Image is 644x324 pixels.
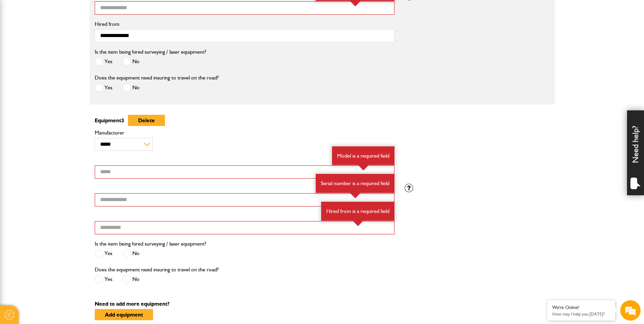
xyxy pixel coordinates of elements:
img: error-box-arrow.svg [350,1,361,6]
img: error-box-arrow.svg [350,193,361,198]
div: Chat with us now [35,38,114,47]
p: Equipment [95,115,394,126]
label: Does the equipment need insuring to travel on the road? [95,267,219,272]
div: Hired from is a required field [321,202,394,221]
div: Need help? [627,110,644,195]
label: Yes [95,249,112,258]
label: Does the equipment need insuring to travel on the road? [95,75,219,80]
textarea: Type your message and hit 'Enter' [9,123,124,203]
div: Minimize live chat window [111,3,128,20]
div: Model is a required field [332,146,394,165]
button: Delete [128,115,165,126]
p: Need to add more equipment? [95,301,550,307]
label: No [123,249,140,258]
img: error-box-arrow.svg [358,165,369,170]
label: Is the item being hired surveying / laser equipment? [95,49,206,55]
div: Serial number is a required field [316,174,394,193]
input: Enter your last name [9,63,124,78]
p: How may I help you today? [552,311,610,317]
label: Hired from [95,21,394,27]
input: Enter your email address [9,83,124,98]
label: Yes [95,57,112,66]
span: 3 [121,117,124,124]
label: No [123,57,140,66]
label: No [123,84,140,92]
em: Start Chat [92,209,123,218]
label: Manufacturer [95,130,394,136]
label: Yes [95,275,112,284]
label: No [123,275,140,284]
label: Yes [95,84,112,92]
button: Add equipment [95,309,153,320]
img: error-box-arrow.svg [353,221,363,226]
label: Is the item being hired surveying / laser equipment? [95,241,206,247]
input: Enter your phone number [9,103,124,118]
img: d_20077148190_company_1631870298795_20077148190 [12,38,29,47]
div: We're Online! [552,305,610,310]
